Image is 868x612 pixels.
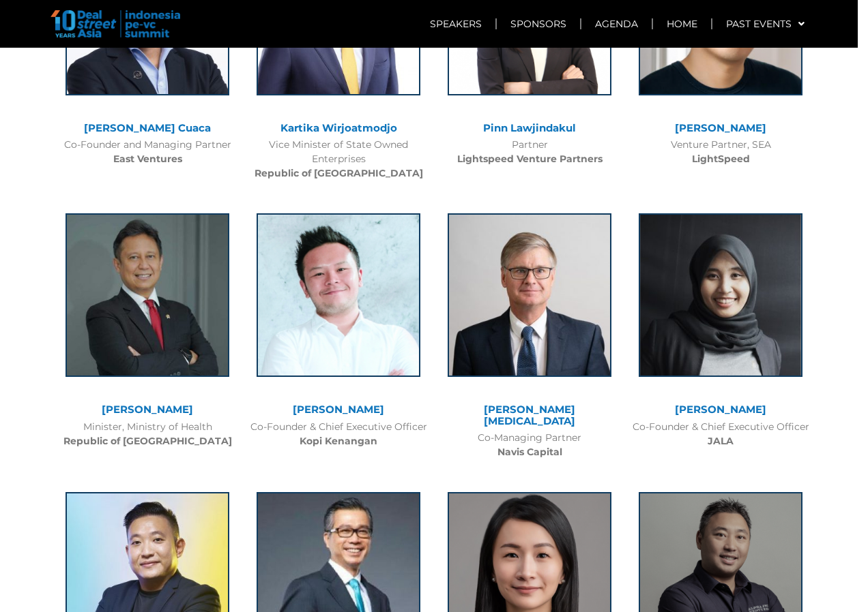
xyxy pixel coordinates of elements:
div: Co-Managing Partner [441,431,618,459]
img: Liris Maduningtyas [639,213,802,377]
a: Kartika Wirjoatmodjo [280,121,397,134]
a: [PERSON_NAME] [293,403,384,416]
div: Co-Founder and Managing Partner [59,138,236,166]
img: rodney [448,213,611,377]
a: Past Events [712,8,818,40]
b: Republic of [GEOGRAPHIC_DATA] [63,435,232,447]
a: Sponsors [497,8,580,40]
a: Agenda [581,8,652,40]
div: Co-Founder & Chief Executive Officer [632,420,809,448]
div: Venture Partner, SEA [632,138,809,166]
a: Pinn Lawjindakul [483,121,576,134]
div: Co-Founder & Chief Executive Officer [250,420,427,448]
a: [PERSON_NAME] Cuaca [84,121,211,134]
div: Partner [441,138,618,166]
a: [PERSON_NAME][MEDICAL_DATA] [484,403,575,427]
b: LightSpeed [692,153,750,165]
b: Navis Capital [497,446,562,458]
b: JALA [708,435,734,447]
div: Minister, Ministry of Health [59,420,236,448]
div: Vice Minister of State Owned Enterprises [250,138,427,181]
b: East Ventures [113,153,182,165]
a: Speakers [416,8,495,40]
a: Home [653,8,711,40]
b: Republic of [GEOGRAPHIC_DATA] [255,167,423,179]
img: Budi Gunadi Sadikin [66,213,229,377]
b: Kopi Kenangan [300,435,377,447]
a: [PERSON_NAME] [675,403,766,416]
img: Edward Tirtanata [257,213,420,377]
a: [PERSON_NAME] [102,403,193,416]
b: Lightspeed Venture Partners [457,153,603,165]
a: [PERSON_NAME] [675,121,766,134]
